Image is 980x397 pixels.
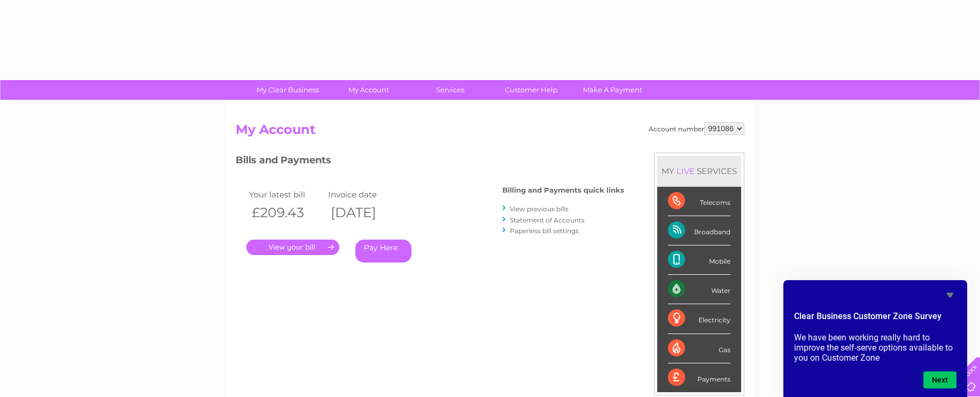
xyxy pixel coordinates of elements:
div: Electricity [668,304,730,334]
a: Statement of Accounts [510,216,585,224]
button: Next question [923,371,956,388]
div: Clear Business Customer Zone Survey [794,289,956,388]
a: My Account [325,80,413,100]
a: Pay Here [355,240,411,263]
div: LIVE [674,166,697,176]
a: Make A Payment [569,80,657,100]
h2: Clear Business Customer Zone Survey [794,310,956,328]
td: Your latest bill [246,187,325,202]
a: . [246,240,339,255]
div: Payments [668,363,730,392]
th: [DATE] [325,202,405,224]
div: Broadband [668,216,730,245]
div: Account number [649,122,744,135]
a: Paperless bill settings [510,227,579,235]
a: Customer Help [487,80,575,100]
button: Hide survey [944,289,956,301]
a: My Clear Business [244,80,332,100]
div: Gas [668,334,730,363]
td: Invoice date [325,187,405,202]
div: Telecoms [668,187,730,216]
a: Services [406,80,494,100]
h3: Bills and Payments [236,153,624,171]
h2: My Account [236,122,744,142]
div: MY SERVICES [657,156,741,186]
th: £209.43 [246,202,325,224]
h4: Billing and Payments quick links [502,186,624,194]
a: View previous bills [510,205,569,213]
p: We have been working really hard to improve the self-serve options available to you on Customer Zone [794,332,956,363]
div: Mobile [668,245,730,275]
div: Water [668,275,730,304]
